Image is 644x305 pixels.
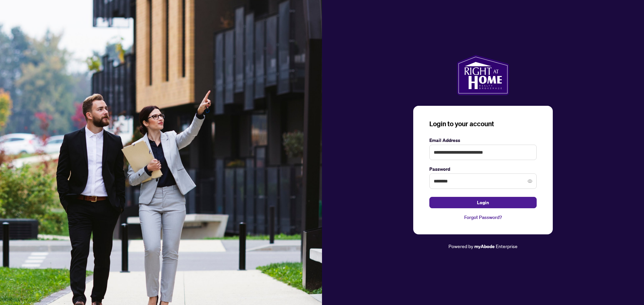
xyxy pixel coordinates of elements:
img: ma-logo [457,55,509,95]
span: Enterprise [496,243,518,249]
h3: Login to your account [429,119,537,129]
keeper-lock: Open Keeper Popup [518,177,526,185]
label: Password [429,165,537,173]
a: Forgot Password? [429,214,537,221]
span: eye [528,179,532,183]
button: Login [429,197,537,208]
span: Powered by [448,243,473,249]
keeper-lock: Open Keeper Popup [525,148,533,156]
a: myAbode [474,243,495,250]
label: Email Address [429,137,537,144]
span: Login [477,197,489,208]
